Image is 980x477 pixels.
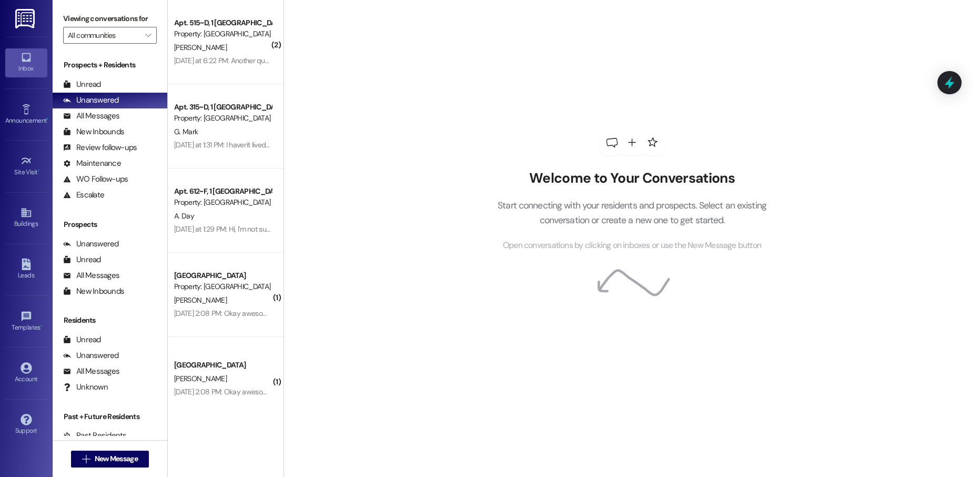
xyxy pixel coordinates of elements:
img: ResiDesk Logo [15,9,37,28]
div: Apt. 515~D, 1 [GEOGRAPHIC_DATA] [174,17,271,28]
span: [PERSON_NAME] [174,295,227,305]
div: All Messages [63,270,119,281]
div: [GEOGRAPHIC_DATA] [174,360,271,371]
div: Prospects [53,219,167,230]
div: [DATE] at 6:22 PM: Another question, the document stated the parking passes for winter and spring... [174,56,815,65]
div: Unanswered [63,95,119,106]
div: All Messages [63,366,119,377]
div: All Messages [63,111,119,122]
span: G. Mark [174,127,198,136]
div: Unknown [63,382,108,393]
div: [DATE] 2:08 PM: Okay awesome! I just signed! Let me know if you got it! [174,309,390,318]
div: Property: [GEOGRAPHIC_DATA] [174,197,271,208]
div: Apt. 315~D, 1 [GEOGRAPHIC_DATA] [174,102,271,113]
div: Property: [GEOGRAPHIC_DATA] [174,28,271,39]
div: Past Residents [63,430,127,441]
div: Unread [63,79,101,90]
button: New Message [71,451,149,468]
div: Unread [63,334,101,345]
span: Open conversations by clicking on inboxes or use the New Message button [503,239,761,252]
a: Account [5,359,47,387]
div: Maintenance [63,158,121,169]
div: [GEOGRAPHIC_DATA] [174,270,271,281]
span: • [47,115,48,123]
a: Inbox [5,48,47,77]
p: Start connecting with your residents and prospects. Select an existing conversation or create a n... [482,198,783,228]
div: Unanswered [63,238,119,250]
a: Support [5,411,47,439]
span: New Message [95,453,138,464]
a: Leads [5,255,47,284]
div: Unread [63,254,101,265]
h2: Welcome to Your Conversations [482,170,783,187]
a: Buildings [5,204,47,232]
span: • [41,322,42,330]
a: Site Visit • [5,152,47,181]
span: • [38,167,39,174]
div: WO Follow-ups [63,174,128,185]
div: Prospects + Residents [53,59,167,71]
input: All communities [68,27,140,44]
div: Unanswered [63,350,119,361]
div: Property: [GEOGRAPHIC_DATA] [174,113,271,124]
i:  [145,31,151,39]
div: Review follow-ups [63,142,137,153]
div: [DATE] at 1:31 PM: I haven't lived at [GEOGRAPHIC_DATA] for like 4 years [174,140,388,150]
span: A. Day [174,211,194,221]
div: [DATE] 2:08 PM: Okay awesome! I just signed! Let me know if you got it! [174,387,390,396]
div: New Inbounds [63,126,124,137]
div: Residents [53,315,167,326]
div: [DATE] at 1:29 PM: Hi, I'm not sure how my number got moved here but I haven't lived at [GEOGRAPH... [174,224,565,234]
a: Templates • [5,307,47,336]
div: Escalate [63,190,104,201]
div: Apt. 612~F, 1 [GEOGRAPHIC_DATA] [174,186,271,197]
span: [PERSON_NAME] [174,43,227,52]
div: Past + Future Residents [53,411,167,422]
div: New Inbounds [63,286,124,297]
i:  [82,455,90,463]
div: Property: [GEOGRAPHIC_DATA] [174,281,271,292]
span: [PERSON_NAME] [174,374,227,383]
label: Viewing conversations for [63,11,157,27]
